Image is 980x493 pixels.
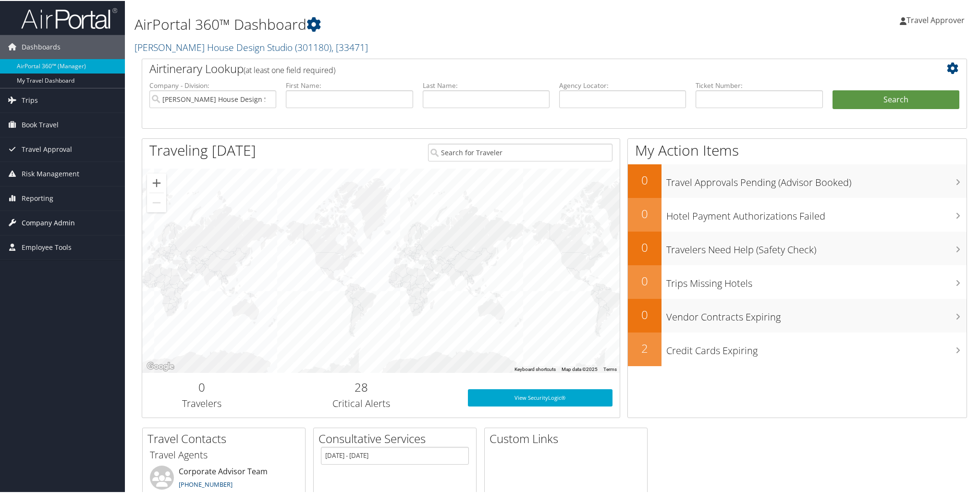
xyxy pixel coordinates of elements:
[149,396,254,409] h3: Travelers
[628,306,661,322] h2: 0
[149,378,254,394] h2: 0
[628,238,661,255] h2: 0
[514,365,556,372] button: Keyboard shortcuts
[603,366,617,371] a: Terms (opens in new tab)
[244,64,335,74] span: (at least one field required)
[906,14,965,25] span: Travel Approver
[628,205,661,221] h2: 0
[628,163,967,197] a: 0Travel Approvals Pending (Advisor Booked)
[149,60,891,76] h2: Airtinerary Lookup
[147,192,166,211] button: Zoom out
[490,430,647,446] h2: Custom Links
[628,197,967,231] a: 0Hotel Payment Authorizations Failed
[22,185,53,210] span: Reporting
[628,339,661,356] h2: 2
[295,40,331,53] span: ( 301180 )
[145,359,176,372] a: Open this area in Google Maps (opens a new window)
[628,264,967,298] a: 0Trips Missing Hotels
[179,479,233,488] a: [PHONE_NUMBER]
[628,272,661,288] h2: 0
[666,204,967,222] h3: Hotel Payment Authorizations Failed
[628,298,967,332] a: 0Vendor Contracts Expiring
[286,80,413,89] label: First Name:
[428,143,612,160] input: Search for Traveler
[628,332,967,365] a: 2Credit Cards Expiring
[666,305,967,323] h3: Vendor Contracts Expiring
[559,80,686,89] label: Agency Locator:
[22,161,79,185] span: Risk Management
[147,430,305,446] h2: Travel Contacts
[22,87,38,111] span: Trips
[269,378,453,394] h2: 28
[318,430,476,446] h2: Consultative Services
[833,89,959,109] button: Search
[666,237,967,256] h3: Travelers Need Help (Safety Check)
[628,231,967,264] a: 0Travelers Need Help (Safety Check)
[147,173,166,192] button: Zoom in
[21,6,117,29] img: airportal-logo.png
[135,13,694,34] h1: AirPortal 360™ Dashboard
[628,171,661,187] h2: 0
[22,34,61,58] span: Dashboards
[423,80,550,89] label: Last Name:
[628,139,967,160] h1: My Action Items
[696,80,822,89] label: Ticket Number:
[135,40,368,53] a: [PERSON_NAME] House Design Studio
[149,139,256,160] h1: Traveling [DATE]
[150,447,298,461] h3: Travel Agents
[900,5,974,34] a: Travel Approver
[331,40,368,53] span: , [ 33471 ]
[149,80,276,89] label: Company - Division:
[468,388,612,406] a: View SecurityLogic®
[22,234,72,259] span: Employee Tools
[666,170,967,188] h3: Travel Approvals Pending (Advisor Booked)
[22,112,59,136] span: Book Travel
[666,271,967,289] h3: Trips Missing Hotels
[145,359,176,372] img: Google
[22,136,72,160] span: Travel Approval
[666,338,967,357] h3: Credit Cards Expiring
[269,396,453,409] h3: Critical Alerts
[562,366,598,371] span: Map data ©2025
[22,210,75,234] span: Company Admin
